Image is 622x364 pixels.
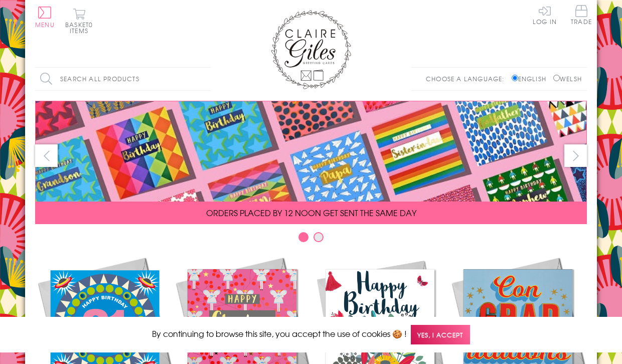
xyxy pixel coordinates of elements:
input: Welsh [553,75,560,81]
img: Claire Giles Greetings Cards [271,10,351,89]
button: Basket0 items [65,8,93,34]
span: Trade [571,5,592,25]
p: Choose a language: [426,74,510,83]
button: Carousel Page 2 [314,232,324,242]
label: English [512,74,551,83]
a: Trade [571,5,592,27]
span: Menu [35,20,55,29]
input: English [512,75,518,81]
span: ORDERS PLACED BY 12 NOON GET SENT THE SAME DAY [206,207,416,219]
input: Search all products [35,68,211,90]
span: Yes, I accept [411,325,470,344]
button: Menu [35,7,55,28]
input: Search [201,68,211,90]
button: Carousel Page 1 (Current Slide) [298,232,308,242]
a: Log In [533,5,557,25]
button: next [564,144,587,167]
button: prev [35,144,58,167]
label: Welsh [553,74,582,83]
div: Carousel Pagination [35,232,587,247]
span: 0 items [70,20,93,35]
